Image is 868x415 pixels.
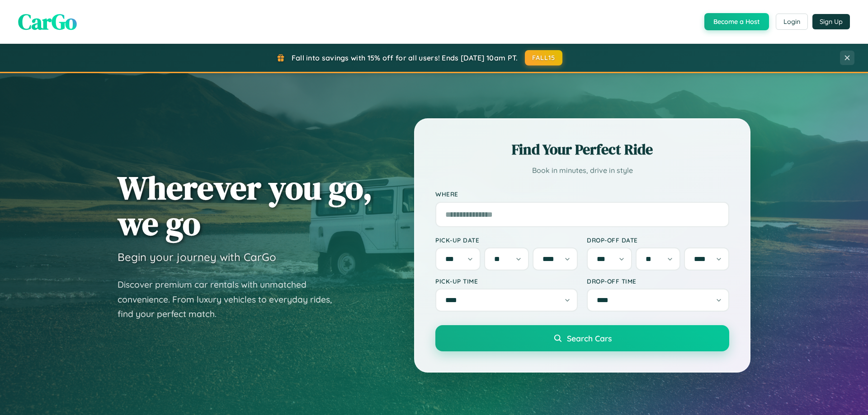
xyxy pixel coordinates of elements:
h2: Find Your Perfect Ride [435,140,729,159]
label: Drop-off Time [587,277,729,285]
button: Sign Up [812,14,850,29]
span: Search Cars [567,333,612,343]
label: Pick-up Date [435,236,578,244]
label: Drop-off Date [587,236,729,244]
p: Book in minutes, drive in style [435,164,729,177]
button: Search Cars [435,325,729,351]
h3: Begin your journey with CarGo [118,250,276,264]
label: Pick-up Time [435,277,578,285]
button: FALL15 [525,50,563,65]
label: Where [435,191,729,198]
button: Become a Host [704,13,769,30]
h1: Wherever you go, we go [118,170,373,241]
span: Fall into savings with 15% off for all users! Ends [DATE] 10am PT. [292,53,518,62]
p: Discover premium car rentals with unmatched convenience. From luxury vehicles to everyday rides, ... [118,277,344,322]
button: Login [776,14,808,30]
span: CarGo [18,7,77,37]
